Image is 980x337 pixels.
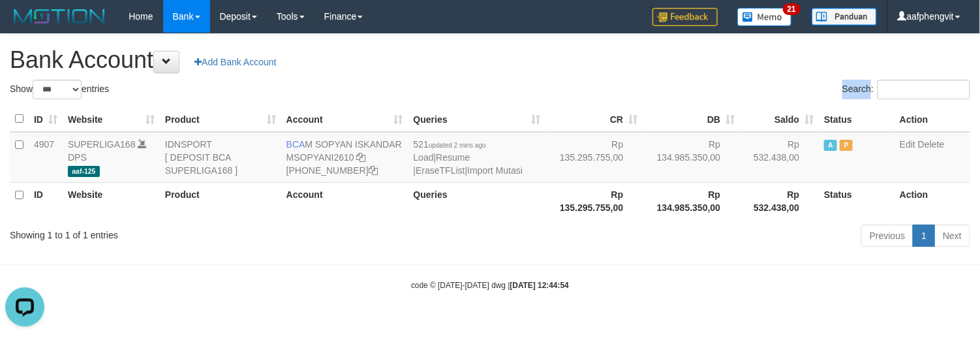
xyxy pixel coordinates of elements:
a: SUPERLIGA168 [68,139,136,150]
th: ID: activate to sort column ascending [29,106,63,132]
a: MSOPYANI2610 [286,152,354,163]
label: Show entries [10,80,109,99]
button: Open LiveChat chat widget [5,5,44,44]
th: Website [63,182,160,219]
a: Add Bank Account [186,51,284,73]
th: Rp 134.985.350,00 [643,182,740,219]
th: ID [29,182,63,219]
a: Copy MSOPYANI2610 to clipboard [357,152,366,163]
span: Active [824,140,837,151]
a: Delete [918,139,944,150]
a: Resume [436,152,470,163]
span: | | | [414,139,523,176]
th: Queries: activate to sort column ascending [408,106,546,132]
th: Account [281,182,408,219]
th: Status [819,106,895,132]
th: Website: activate to sort column ascending [63,106,160,132]
th: Rp 135.295.755,00 [545,182,643,219]
a: EraseTFList [416,165,465,176]
a: 1 [913,225,935,247]
td: 4907 [29,132,63,183]
label: Search: [842,80,970,99]
span: BCA [286,139,305,150]
a: Edit [900,139,915,150]
th: Status [819,182,895,219]
a: Next [934,225,970,247]
th: Action [895,182,970,219]
td: Rp 134.985.350,00 [643,132,740,183]
th: Queries [408,182,546,219]
a: Copy 4062301418 to clipboard [369,165,378,176]
a: Load [414,152,434,163]
img: panduan.png [812,8,877,25]
th: DB: activate to sort column ascending [643,106,740,132]
span: aaf-125 [68,166,100,177]
td: Rp 135.295.755,00 [545,132,643,183]
small: code © [DATE]-[DATE] dwg | [411,281,569,290]
th: Product [160,182,281,219]
th: Account: activate to sort column ascending [281,106,408,132]
span: 521 [414,139,486,150]
span: Paused [840,140,853,151]
strong: [DATE] 12:44:54 [510,281,569,290]
th: CR: activate to sort column ascending [545,106,643,132]
select: Showentries [33,80,82,99]
img: MOTION_logo.png [10,7,109,26]
div: Showing 1 to 1 of 1 entries [10,223,399,242]
th: Rp 532.438,00 [740,182,819,219]
td: DPS [63,132,160,183]
img: Button%20Memo.svg [737,8,792,26]
a: Previous [861,225,913,247]
th: Product: activate to sort column ascending [160,106,281,132]
th: Saldo: activate to sort column ascending [740,106,819,132]
img: Feedback.jpg [652,8,718,26]
h1: Bank Account [10,47,970,73]
td: Rp 532.438,00 [740,132,819,183]
th: Action [895,106,970,132]
span: 21 [783,3,801,15]
span: updated 2 mins ago [429,142,486,149]
td: IDNSPORT [ DEPOSIT BCA SUPERLIGA168 ] [160,132,281,183]
td: M SOPYAN ISKANDAR [PHONE_NUMBER] [281,132,408,183]
input: Search: [878,80,970,99]
a: Import Mutasi [467,165,523,176]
